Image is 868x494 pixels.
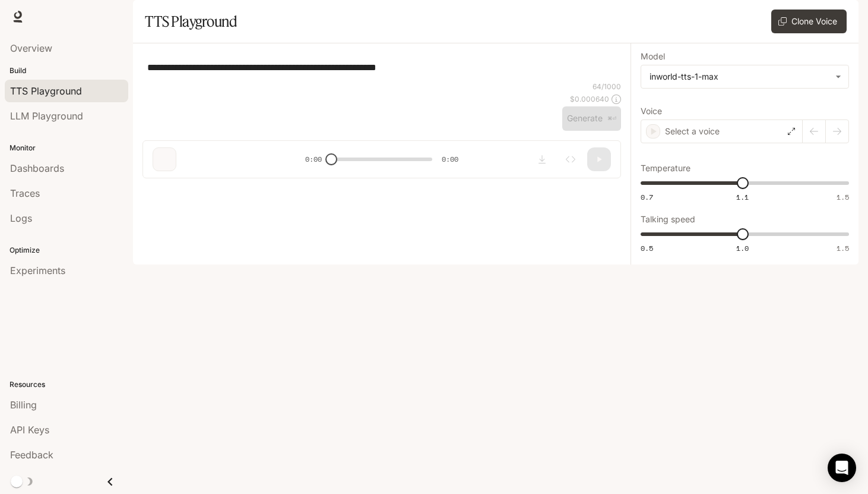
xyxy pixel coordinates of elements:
span: 1.1 [736,192,749,202]
span: 0.7 [641,192,653,202]
p: Temperature [641,164,690,172]
span: 1.5 [837,192,849,202]
span: 1.0 [736,243,749,253]
p: $ 0.000640 [570,94,609,104]
button: Clone Voice [771,10,847,33]
span: 1.5 [837,243,849,253]
p: Talking speed [641,215,695,224]
p: Voice [641,107,662,115]
h1: TTS Playground [145,10,237,33]
span: 0.5 [641,243,653,253]
p: 64 / 1000 [593,81,621,92]
p: Select a voice [665,125,720,137]
p: Model [641,52,665,61]
div: inworld-tts-1-max [641,65,848,88]
div: Open Intercom Messenger [828,454,856,482]
div: inworld-tts-1-max [650,71,829,83]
